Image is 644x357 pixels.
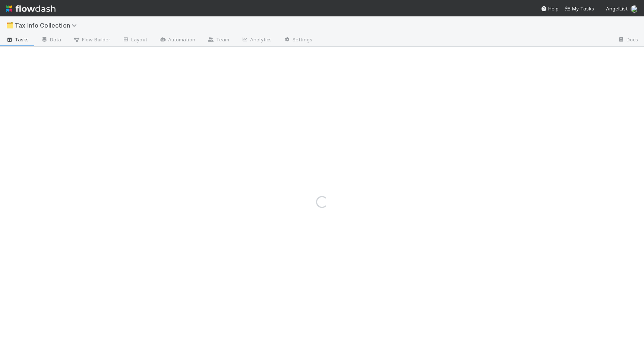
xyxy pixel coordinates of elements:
img: logo-inverted-e16ddd16eac7371096b0.svg [6,2,56,15]
a: Team [201,34,235,46]
a: Settings [278,34,318,46]
span: Tax Info Collection [15,22,80,29]
span: Tasks [6,36,29,43]
a: Data [35,34,67,46]
a: Flow Builder [67,34,116,46]
a: Analytics [235,34,278,46]
div: Help [541,5,559,12]
img: avatar_ec94f6e9-05c5-4d36-a6c8-d0cea77c3c29.png [631,5,638,13]
span: Flow Builder [73,36,110,43]
a: My Tasks [565,5,594,12]
a: Automation [153,34,201,46]
a: Layout [116,34,153,46]
a: Docs [612,34,644,46]
span: 🗂️ [6,22,13,28]
span: AngelList [606,6,628,12]
span: My Tasks [565,6,594,12]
